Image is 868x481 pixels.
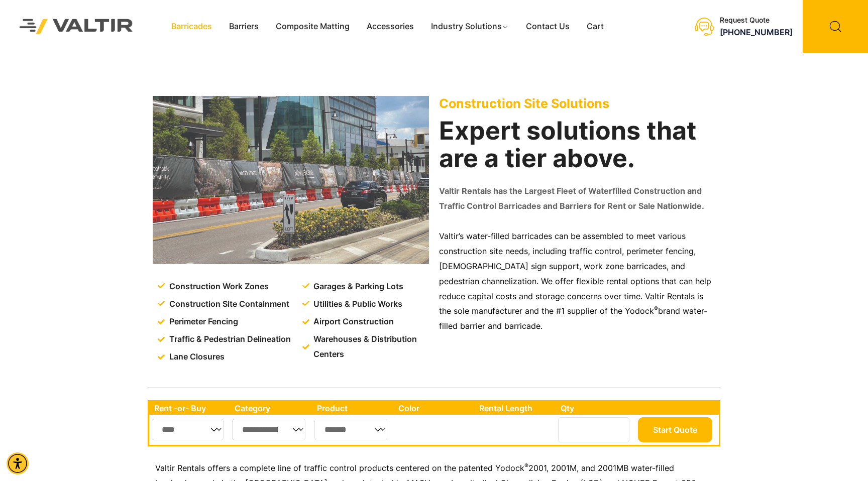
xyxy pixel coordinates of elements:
a: Cart [578,19,612,34]
span: Airport Construction [311,314,394,329]
div: Request Quote [720,16,793,25]
p: Valtir’s water-filled barricades can be assembled to meet various construction site needs, includ... [439,229,715,334]
a: Industry Solutions [422,19,517,34]
select: Single select [152,419,224,440]
span: Garages & Parking Lots [311,279,403,294]
th: Product [312,402,394,415]
a: Composite Matting [267,19,358,34]
img: Valtir Rentals [8,7,145,46]
a: Barricades [163,19,221,34]
p: Valtir Rentals has the Largest Fleet of Waterfilled Construction and Traffic Control Barricades a... [439,184,715,214]
sup: ® [654,305,658,312]
th: Qty [556,402,635,415]
h2: Expert solutions that are a tier above. [439,117,715,172]
input: Number [558,417,629,442]
button: Start Quote [638,417,712,442]
div: Accessibility Menu [7,452,29,474]
sup: ® [524,462,528,469]
a: Accessories [358,19,422,34]
span: Warehouses & Distribution Centers [311,332,431,362]
th: Rent -or- Buy [149,402,230,415]
span: Lane Closures [167,349,225,365]
th: Color [393,402,474,415]
img: Construction Site Solutions [153,96,429,264]
a: Barriers [221,19,267,34]
select: Single select [314,419,387,440]
span: Valtir Rentals offers a complete line of traffic control products centered on the patented Yodock [155,463,524,473]
a: Contact Us [517,19,578,34]
p: Construction Site Solutions [439,96,715,111]
th: Rental Length [474,402,556,415]
select: Single select [232,419,305,440]
span: Utilities & Public Works [311,297,402,312]
span: Traffic & Pedestrian Delineation [167,332,291,347]
th: Category [230,402,312,415]
a: call (888) 496-3625 [720,27,793,37]
span: Construction Work Zones [167,279,269,294]
span: Construction Site Containment [167,297,289,312]
span: Perimeter Fencing [167,314,238,329]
